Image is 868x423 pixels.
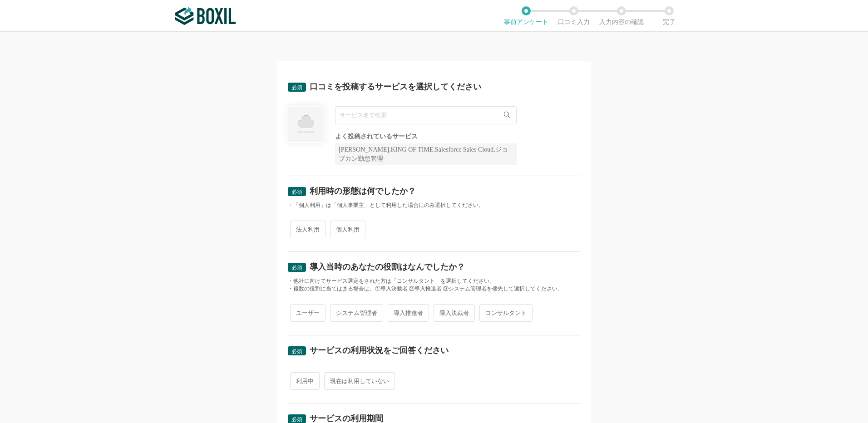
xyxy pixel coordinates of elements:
[310,187,416,195] div: 利用時の形態は何でしたか？
[291,348,302,354] span: 必須
[330,304,383,322] span: システム管理者
[291,84,302,91] span: 必須
[310,83,481,91] div: 口コミを投稿するサービスを選択してください
[434,304,475,322] span: 導入決裁者
[502,6,550,25] li: 事前アンケート
[288,277,580,285] div: ・他社に向けてサービス選定をされた方は「コンサルタント」を選択してください。
[291,189,302,195] span: 必須
[291,416,302,423] span: 必須
[290,221,325,238] span: 法人利用
[290,372,320,390] span: 利用中
[290,304,325,322] span: ユーザー
[310,414,383,423] div: サービスの利用期間
[335,106,517,124] input: サービス名で検索
[324,372,395,390] span: 現在は利用していない
[291,265,302,271] span: 必須
[645,6,693,25] li: 完了
[175,7,236,25] img: ボクシルSaaS_ロゴ
[335,133,517,140] div: よく投稿されているサービス
[388,304,429,322] span: 導入推進者
[288,285,580,293] div: ・複数の役割に当てはまる場合は、①導入決裁者 ②導入推進者 ③システム管理者を優先して選択してください。
[335,143,517,165] div: [PERSON_NAME],KING OF TIME,Salesforce Sales Cloud,ジョブカン勤怠管理
[310,263,465,271] div: 導入当時のあなたの役割はなんでしたか？
[288,202,580,209] div: ・「個人利用」は「個人事業主」として利用した場合にのみ選択してください。
[597,6,645,25] li: 入力内容の確認
[310,346,449,354] div: サービスの利用状況をご回答ください
[479,304,533,322] span: コンサルタント
[550,6,597,25] li: 口コミ入力
[330,221,365,238] span: 個人利用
